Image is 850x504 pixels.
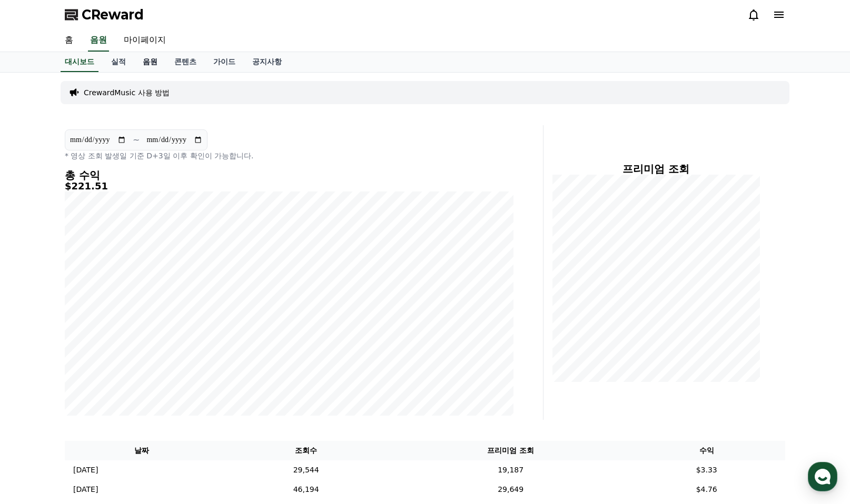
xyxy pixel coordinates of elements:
[134,52,166,72] a: 음원
[219,441,393,460] th: 조회수
[73,465,98,476] p: [DATE]
[65,441,219,460] th: 날짜
[115,29,174,52] a: 마이페이지
[393,441,628,460] th: 프리미엄 조회
[219,460,393,480] td: 29,544
[65,169,513,181] h4: 총 수익
[65,6,144,23] a: CReward
[65,181,513,191] h5: $221.51
[628,480,785,499] td: $4.76
[628,460,785,480] td: $3.33
[65,150,513,161] p: * 영상 조회 발생일 기준 D+3일 이후 확인이 가능합니다.
[70,334,136,360] a: 대화
[103,52,134,72] a: 실적
[393,460,628,480] td: 19,187
[84,87,170,98] a: CrewardMusic 사용 방법
[88,29,109,52] a: 음원
[3,334,70,360] a: 홈
[61,52,98,72] a: 대시보드
[96,350,109,358] span: 대화
[244,52,290,72] a: 공지사항
[393,480,628,499] td: 29,649
[82,6,144,23] span: CReward
[56,29,82,52] a: 홈
[166,52,205,72] a: 콘텐츠
[136,334,202,360] a: 설정
[628,441,785,460] th: 수익
[205,52,244,72] a: 가이드
[133,134,140,146] p: ~
[163,349,175,358] span: 설정
[552,163,760,175] h4: 프리미엄 조회
[219,480,393,499] td: 46,194
[33,349,39,358] span: 홈
[73,484,98,495] p: [DATE]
